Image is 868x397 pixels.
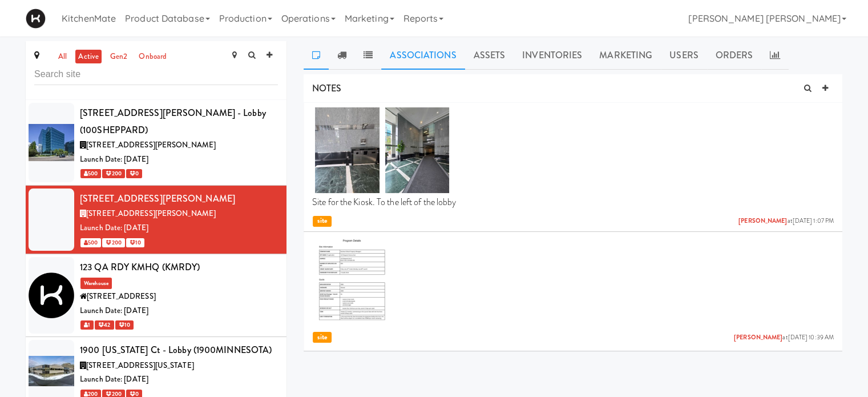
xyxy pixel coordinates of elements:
[80,153,278,167] div: Launch Date: [DATE]
[26,9,46,29] img: Micromart
[514,41,591,70] a: Inventories
[80,221,278,235] div: Launch Date: [DATE]
[136,50,169,64] a: onboard
[55,50,70,64] a: all
[126,169,142,178] span: 0
[95,320,114,330] span: 42
[115,320,134,330] span: 10
[80,105,278,138] div: [STREET_ADDRESS][PERSON_NAME] - Lobby (100SHEPPARD)
[80,169,101,178] span: 500
[381,41,465,70] a: Associations
[80,320,94,330] span: 1
[86,139,216,150] span: [STREET_ADDRESS][PERSON_NAME]
[80,259,278,276] div: 123 QA RDY KMHQ (KMRDY)
[312,196,834,208] p: Site for the Kiosk. To the left of the lobby
[80,372,278,387] div: Launch Date: [DATE]
[80,342,278,359] div: 1900 [US_STATE] Ct - Lobby (1900MINNESOTA)
[26,100,286,186] li: [STREET_ADDRESS][PERSON_NAME] - Lobby (100SHEPPARD)[STREET_ADDRESS][PERSON_NAME]Launch Date: [DAT...
[313,332,332,343] span: site
[315,107,380,193] img: trcbcwbkgqpyfedtqb1f.jpg
[75,50,102,64] a: active
[80,304,278,318] div: Launch Date: [DATE]
[313,216,332,227] span: site
[738,217,834,226] span: at [DATE] 1:07 PM
[34,64,278,85] input: Search site
[80,278,112,289] span: Warehouse
[315,236,388,322] img: bxoibeonwcnlmkzesgou.png
[734,333,782,342] a: [PERSON_NAME]
[26,186,286,254] li: [STREET_ADDRESS][PERSON_NAME][STREET_ADDRESS][PERSON_NAME]Launch Date: [DATE] 500 200 10
[385,107,450,193] img: exxttlk9skj7upnhulfn.jpg
[591,41,661,70] a: Marketing
[26,254,286,337] li: 123 QA RDY KMHQ (KMRDY)Warehouse[STREET_ADDRESS]Launch Date: [DATE] 1 42 10
[80,238,101,247] span: 500
[102,169,124,178] span: 200
[86,360,194,371] span: [STREET_ADDRESS][US_STATE]
[102,238,124,247] span: 200
[86,208,216,219] span: [STREET_ADDRESS][PERSON_NAME]
[87,291,156,302] span: [STREET_ADDRESS]
[107,50,130,64] a: gen2
[126,238,144,247] span: 10
[312,82,342,95] span: NOTES
[661,41,707,70] a: Users
[707,41,762,70] a: Orders
[465,41,514,70] a: Assets
[738,216,787,225] a: [PERSON_NAME]
[80,190,278,207] div: [STREET_ADDRESS][PERSON_NAME]
[734,334,834,342] span: at [DATE] 10:39 AM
